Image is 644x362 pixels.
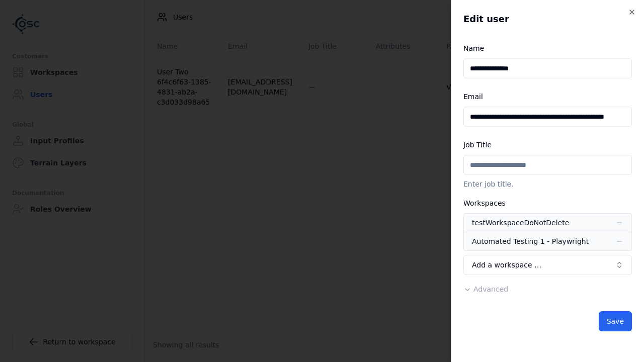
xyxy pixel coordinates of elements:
label: Workspaces [463,199,506,207]
h2: Edit user [463,12,632,26]
button: Save [599,311,632,331]
button: Advanced [463,284,508,294]
div: Automated Testing 1 - Playwright [472,236,589,246]
span: Advanced [473,285,508,293]
label: Name [463,44,484,52]
p: Enter job title. [463,179,632,189]
label: Email [463,93,483,101]
div: testWorkspaceDoNotDelete [472,218,569,228]
label: Job Title [463,141,492,149]
span: Add a workspace … [472,260,541,270]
